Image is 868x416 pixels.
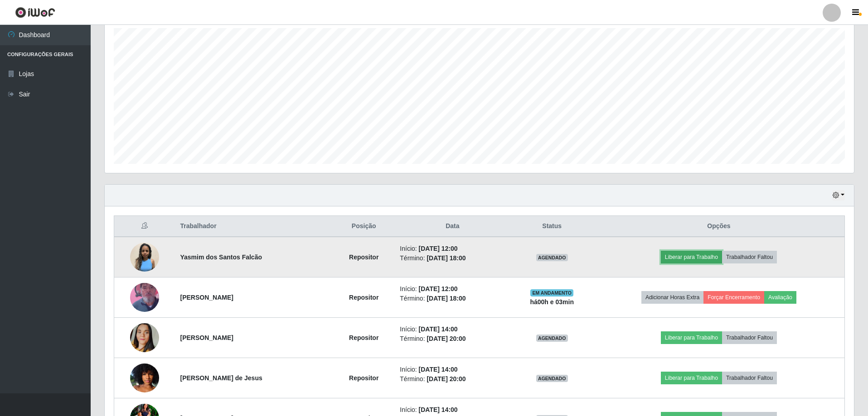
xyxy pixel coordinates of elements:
time: [DATE] 20:00 [427,335,466,342]
button: Trabalhador Faltou [722,251,777,263]
button: Liberar para Trabalho [661,372,722,384]
li: Início: [400,365,505,374]
button: Liberar para Trabalho [661,251,722,263]
li: Início: [400,244,505,253]
strong: [PERSON_NAME] [180,334,233,341]
strong: Repositor [349,294,378,301]
li: Início: [400,325,505,334]
time: [DATE] 14:00 [419,325,458,333]
strong: [PERSON_NAME] [180,294,233,301]
time: [DATE] 18:00 [427,295,466,302]
strong: Repositor [349,374,378,382]
th: Trabalhador [175,216,333,237]
th: Data [394,216,510,237]
img: 1751205248263.jpeg [130,243,159,272]
time: [DATE] 14:00 [419,366,458,373]
strong: Yasmim dos Santos Falcão [180,253,262,261]
time: [DATE] 12:00 [419,245,458,252]
li: Término: [400,294,505,303]
button: Forçar Encerramento [703,291,764,304]
button: Liberar para Trabalho [661,331,722,344]
li: Término: [400,253,505,263]
time: [DATE] 12:00 [419,285,458,292]
span: AGENDADO [536,375,568,382]
img: 1749065164355.jpeg [130,352,159,404]
img: 1752090635186.jpeg [130,272,159,323]
li: Início: [400,405,505,415]
img: 1748562791419.jpeg [130,312,159,363]
li: Término: [400,374,505,384]
th: Posição [333,216,394,237]
strong: [PERSON_NAME] de Jesus [180,374,262,382]
img: CoreUI Logo [15,7,55,18]
time: [DATE] 18:00 [427,254,466,262]
li: Término: [400,334,505,344]
button: Avaliação [764,291,796,304]
th: Opções [593,216,845,237]
time: [DATE] 14:00 [419,406,458,413]
span: EM ANDAMENTO [530,289,573,296]
button: Trabalhador Faltou [722,331,777,344]
span: AGENDADO [536,335,568,342]
button: Trabalhador Faltou [722,372,777,384]
span: AGENDADO [536,254,568,261]
time: [DATE] 20:00 [427,375,466,383]
strong: há 00 h e 03 min [530,298,574,306]
th: Status [510,216,593,237]
button: Adicionar Horas Extra [641,291,703,304]
li: Início: [400,284,505,294]
strong: Repositor [349,334,378,341]
strong: Repositor [349,253,378,261]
